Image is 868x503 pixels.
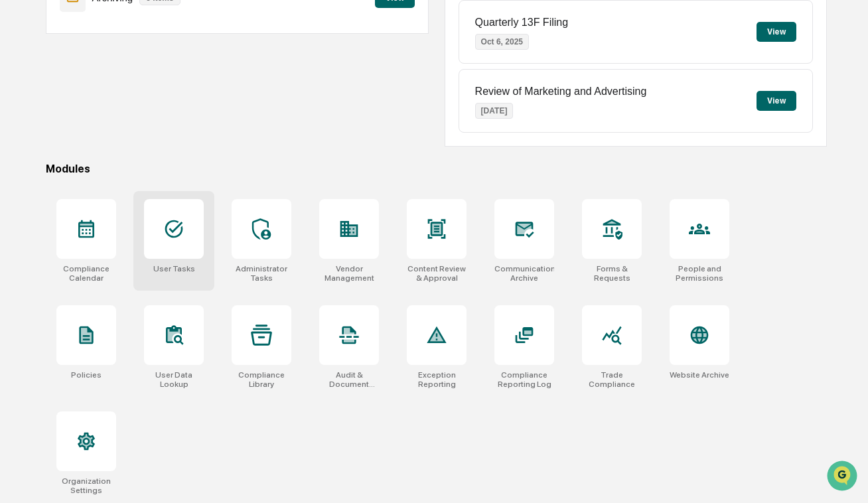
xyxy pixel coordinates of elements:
[582,370,642,389] div: Trade Compliance
[91,162,170,186] a: 🗄️Attestations
[319,264,379,283] div: Vendor Management
[475,86,647,98] p: Review of Marketing and Advertising
[132,225,161,235] span: Pylon
[46,163,827,175] div: Modules
[71,370,102,380] div: Policies
[56,264,116,283] div: Compliance Calendar
[96,169,107,179] div: 🗄️
[757,22,796,42] button: View
[407,264,467,283] div: Content Review & Approval
[45,115,168,125] div: We're available if you need us!
[45,102,218,115] div: Start new chat
[407,370,467,389] div: Exception Reporting
[475,103,514,119] p: [DATE]
[94,224,161,235] a: Powered byPylon
[232,370,291,389] div: Compliance Library
[153,264,195,273] div: User Tasks
[27,192,84,206] span: Data Lookup
[475,17,569,29] p: Quarterly 13F Filing
[13,194,24,204] div: 🔎
[670,264,729,283] div: People and Permissions
[13,169,24,179] div: 🖐️
[494,264,554,283] div: Communications Archive
[826,459,861,495] iframe: Open customer support
[232,264,291,283] div: Administrator Tasks
[144,370,204,389] div: User Data Lookup
[319,370,379,389] div: Audit & Document Logs
[757,91,796,111] button: View
[494,370,554,389] div: Compliance Reporting Log
[27,167,86,180] span: Preclearance
[670,370,729,380] div: Website Archive
[8,162,91,186] a: 🖐️Preclearance
[13,102,37,125] img: 1746055101610-c473b297-6a78-478c-a979-82029cc54cd1
[13,28,242,49] p: How can we help?
[582,264,642,283] div: Forms & Requests
[56,476,116,495] div: Organization Settings
[109,167,165,180] span: Attestations
[226,106,242,121] button: Start new chat
[8,187,89,211] a: 🔎Data Lookup
[475,34,529,50] p: Oct 6, 2025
